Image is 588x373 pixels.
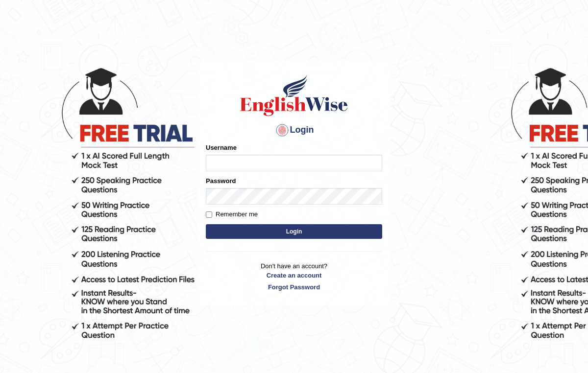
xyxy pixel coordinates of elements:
[206,271,382,280] a: Create an account
[206,282,382,292] a: Forgot Password
[206,224,382,239] button: Login
[238,73,350,117] img: Logo of English Wise sign in for intelligent practice with AI
[206,210,258,219] label: Remember me
[206,211,212,218] input: Remember me
[206,122,382,138] h4: Login
[206,176,236,186] label: Password
[206,143,237,152] label: Username
[206,261,382,292] p: Don't have an account?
